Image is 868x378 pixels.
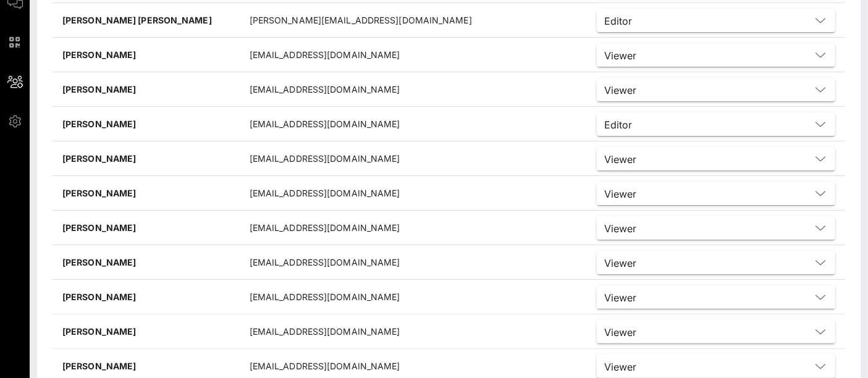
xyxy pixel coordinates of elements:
div: Viewer [597,182,835,205]
td: [EMAIL_ADDRESS][DOMAIN_NAME] [240,280,587,314]
div: Viewer [597,285,835,309]
td: [EMAIL_ADDRESS][DOMAIN_NAME] [240,141,587,176]
div: Viewer [597,320,835,343]
div: Viewer [597,78,835,101]
td: [EMAIL_ADDRESS][DOMAIN_NAME] [240,245,587,280]
div: Viewer [604,50,636,61]
td: [PERSON_NAME] [53,176,240,211]
td: [EMAIL_ADDRESS][DOMAIN_NAME] [240,176,587,211]
div: Viewer [597,216,835,240]
td: [PERSON_NAME] [PERSON_NAME] [53,3,240,38]
td: [EMAIL_ADDRESS][DOMAIN_NAME] [240,72,587,107]
td: [PERSON_NAME] [53,107,240,141]
div: Viewer [604,361,636,372]
div: Viewer [604,223,636,234]
td: [PERSON_NAME] [53,141,240,176]
div: Viewer [597,251,835,274]
div: Editor [597,9,835,32]
td: [PERSON_NAME] [53,314,240,349]
div: Viewer [604,188,636,199]
div: Viewer [597,43,835,67]
td: [PERSON_NAME][EMAIL_ADDRESS][DOMAIN_NAME] [240,3,587,38]
td: [PERSON_NAME] [53,211,240,245]
td: [EMAIL_ADDRESS][DOMAIN_NAME] [240,314,587,349]
div: Viewer [597,147,835,170]
div: Viewer [597,355,835,378]
td: [PERSON_NAME] [53,72,240,107]
div: Viewer [604,85,636,96]
div: Editor [604,119,632,130]
td: [EMAIL_ADDRESS][DOMAIN_NAME] [240,211,587,245]
td: [PERSON_NAME] [53,38,240,72]
div: Editor [604,15,632,27]
div: Viewer [604,327,636,338]
div: Viewer [604,258,636,269]
td: [PERSON_NAME] [53,280,240,314]
div: Editor [597,112,835,136]
div: Viewer [604,292,636,303]
div: Viewer [604,154,636,165]
td: [PERSON_NAME] [53,245,240,280]
td: [EMAIL_ADDRESS][DOMAIN_NAME] [240,38,587,72]
td: [EMAIL_ADDRESS][DOMAIN_NAME] [240,107,587,141]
